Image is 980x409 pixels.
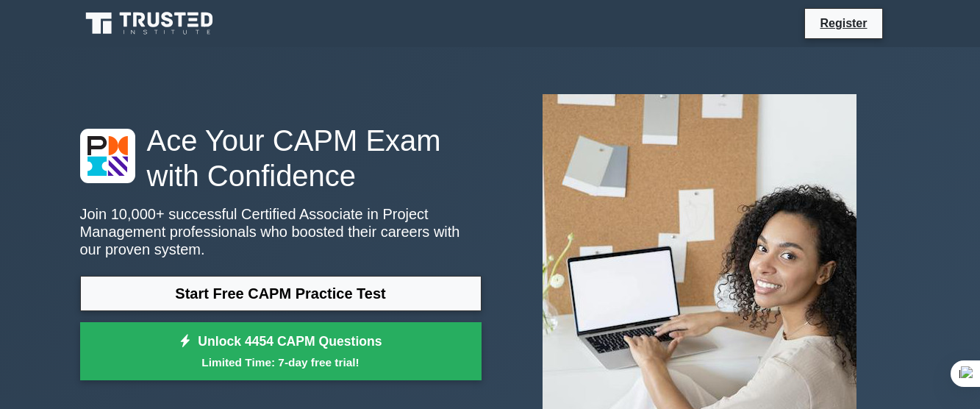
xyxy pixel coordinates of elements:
[80,123,482,193] h1: Ace Your CAPM Exam with Confidence
[811,14,876,32] a: Register
[99,354,463,371] small: Limited Time: 7-day free trial!
[80,276,482,311] a: Start Free CAPM Practice Test
[80,205,482,258] p: Join 10,000+ successful Certified Associate in Project Management professionals who boosted their...
[80,322,482,381] a: Unlock 4454 CAPM QuestionsLimited Time: 7-day free trial!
